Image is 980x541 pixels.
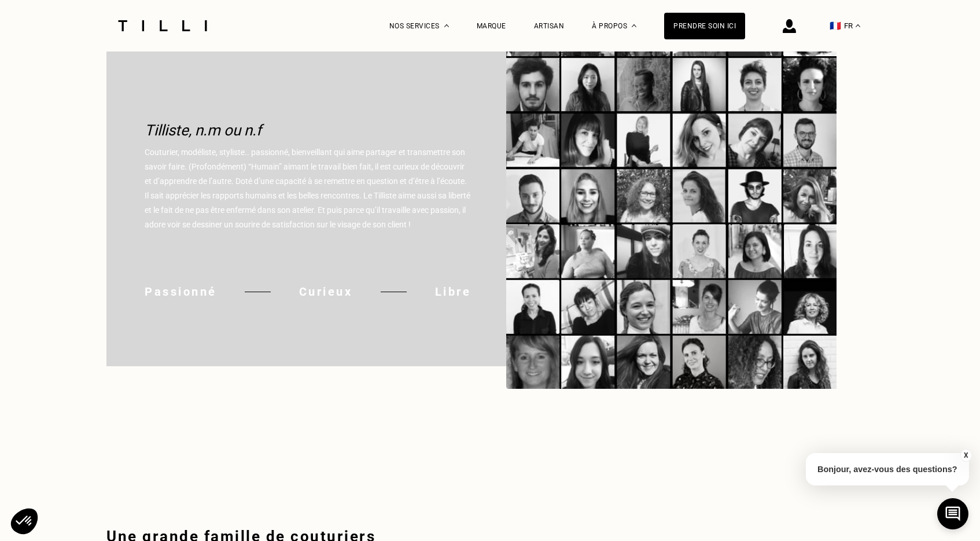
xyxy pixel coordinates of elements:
[114,20,211,31] img: Logo du service de couturière Tilli
[477,22,506,30] a: Marque
[534,22,565,30] a: Artisan
[632,24,636,27] img: Menu déroulant à propos
[856,24,860,27] img: menu déroulant
[830,20,841,31] span: 🇫🇷
[960,449,971,462] button: X
[664,13,745,39] a: Prendre soin ici
[145,284,217,300] p: Passionné
[145,122,261,139] h2: Tilliste, n.m ou n.f
[435,284,471,300] p: Libre
[444,24,449,27] img: Menu déroulant
[506,3,837,389] img: Tous nos Tillistes
[783,19,796,33] img: icône connexion
[806,453,969,485] p: Bonjour, avez-vous des questions?
[145,145,471,232] p: Couturier, modéliste, styliste.. passionné, bienveillant qui aime partager et transmettre son sav...
[299,284,353,300] p: Curieux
